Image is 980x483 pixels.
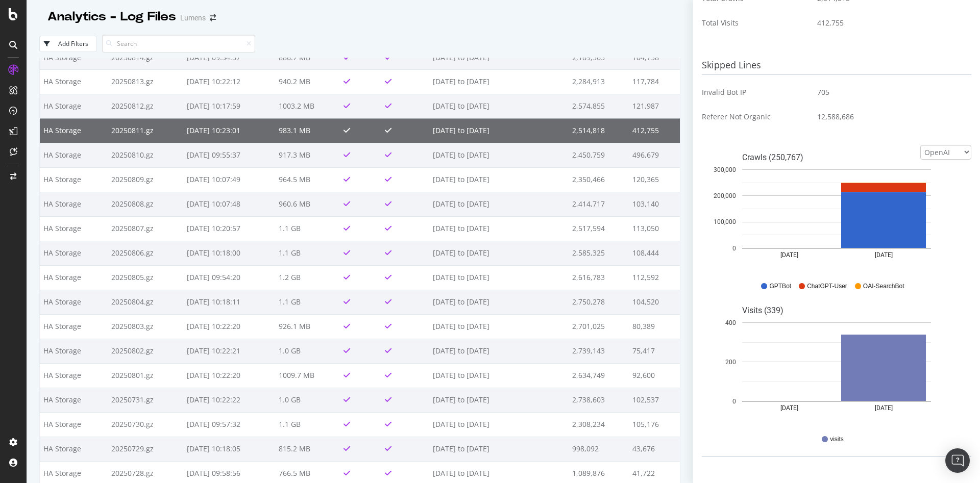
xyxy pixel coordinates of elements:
td: [DATE] to [DATE] [429,118,569,143]
td: 92,600 [629,363,680,388]
span: 705 [817,87,829,97]
td: 121,987 [629,94,680,118]
span: visits [830,435,844,444]
svg: A chart. [702,298,971,425]
td: 998,092 [569,437,629,461]
td: [DATE] to [DATE] [429,192,569,216]
h3: Skipped Lines [702,56,971,75]
span: OAI-SearchBot [863,282,904,291]
td: 2,616,783 [569,265,629,290]
td: 20250802.gz [108,339,183,363]
td: 1.1 GB [275,412,340,437]
td: 1.1 GB [275,241,340,265]
td: 20250730.gz [108,412,183,437]
td: [DATE] to [DATE] [429,94,569,118]
td: HA Storage [40,143,108,167]
td: [DATE] 10:22:12 [183,69,275,94]
td: 926.1 MB [275,314,340,339]
td: [DATE] to [DATE] [429,437,569,461]
td: 1.0 GB [275,339,340,363]
td: [DATE] 10:18:11 [183,290,275,314]
td: 2,350,466 [569,167,629,192]
td: 20250731.gz [108,388,183,412]
td: [DATE] 10:23:01 [183,118,275,143]
td: HA Storage [40,437,108,461]
td: 1009.7 MB [275,363,340,388]
button: Add Filters [39,36,97,52]
td: [DATE] to [DATE] [429,290,569,314]
text: 200,000 [714,192,736,199]
td: 104,520 [629,290,680,314]
td: HA Storage [40,290,108,314]
td: 20250808.gz [108,192,183,216]
div: A chart. [702,145,971,272]
td: 960.6 MB [275,192,340,216]
text: [DATE] [875,251,893,259]
td: HA Storage [40,388,108,412]
td: 496,679 [629,143,680,167]
text: [DATE] [780,404,798,412]
td: [DATE] 10:18:00 [183,241,275,265]
text: Visits (339) [742,305,783,315]
td: HA Storage [40,412,108,437]
text: 0 [732,397,736,404]
td: [DATE] 10:22:20 [183,314,275,339]
td: [DATE] 10:07:49 [183,167,275,192]
td: [DATE] to [DATE] [429,412,569,437]
td: [DATE] to [DATE] [429,363,569,388]
text: [DATE] [780,251,798,259]
td: HA Storage [40,265,108,290]
td: 917.3 MB [275,143,340,167]
td: [DATE] 10:17:59 [183,94,275,118]
td: 1003.2 MB [275,94,340,118]
td: 2,414,717 [569,192,629,216]
text: 200 [725,358,736,365]
td: [DATE] to [DATE] [429,241,569,265]
td: HA Storage [40,241,108,265]
td: [DATE] to [DATE] [429,339,569,363]
td: HA Storage [40,314,108,339]
td: 1.2 GB [275,265,340,290]
td: [DATE] to [DATE] [429,143,569,167]
td: 2,308,234 [569,412,629,437]
text: [DATE] [875,404,893,412]
td: [DATE] 09:57:32 [183,412,275,437]
td: [DATE] 10:22:21 [183,339,275,363]
td: 815.2 MB [275,437,340,461]
td: [DATE] 10:20:57 [183,216,275,241]
td: HA Storage [40,192,108,216]
div: Lumens [180,13,206,23]
td: 964.5 MB [275,167,340,192]
td: [DATE] 10:07:48 [183,192,275,216]
td: [DATE] to [DATE] [429,69,569,94]
td: [DATE] to [DATE] [429,388,569,412]
td: 20250804.gz [108,290,183,314]
text: Crawls (250,767) [742,152,803,162]
td: 75,417 [629,339,680,363]
td: HA Storage [40,118,108,143]
td: 1.0 GB [275,388,340,412]
td: [DATE] to [DATE] [429,265,569,290]
div: arrow-right-arrow-left [210,14,216,21]
td: [DATE] 10:22:20 [183,363,275,388]
td: 1.1 GB [275,216,340,241]
td: 412,755 [629,118,680,143]
td: 2,514,818 [569,118,629,143]
div: Add Filters [58,39,88,48]
td: 120,365 [629,167,680,192]
td: 20250811.gz [108,118,183,143]
td: 112,592 [629,265,680,290]
td: 20250801.gz [108,363,183,388]
td: 20250729.gz [108,437,183,461]
div: Analytics - Log Files [47,8,176,26]
td: 2,517,594 [569,216,629,241]
td: 80,389 [629,314,680,339]
td: [DATE] 09:55:37 [183,143,275,167]
td: HA Storage [40,363,108,388]
td: 43,676 [629,437,680,461]
td: 2,701,025 [569,314,629,339]
td: 105,176 [629,412,680,437]
text: 100,000 [714,218,736,225]
td: [DATE] to [DATE] [429,314,569,339]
